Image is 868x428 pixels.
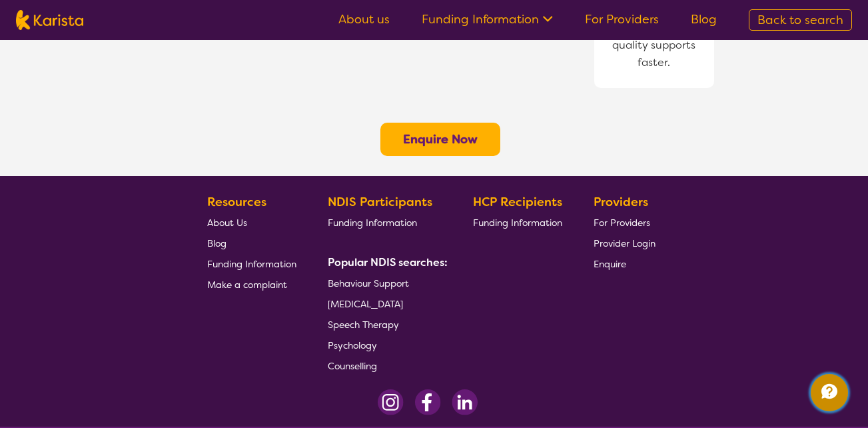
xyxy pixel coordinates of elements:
[757,12,843,28] span: Back to search
[328,360,377,372] span: Counselling
[594,212,655,233] a: For Providers
[473,217,562,229] span: Funding Information
[328,319,399,331] span: Speech Therapy
[328,293,442,314] a: [MEDICAL_DATA]
[328,277,409,289] span: Behaviour Support
[328,339,377,351] span: Psychology
[207,194,266,210] b: Resources
[328,298,403,310] span: [MEDICAL_DATA]
[16,10,83,30] img: Karista logo
[207,233,296,253] a: Blog
[207,279,287,291] span: Make a complaint
[378,389,404,415] img: Instagram
[380,123,500,156] button: Enquire Now
[414,389,441,415] img: Facebook
[328,314,442,335] a: Speech Therapy
[207,274,296,295] a: Make a complaint
[328,335,442,355] a: Psychology
[207,217,247,229] span: About Us
[328,273,442,293] a: Behaviour Support
[328,194,432,210] b: NDIS Participants
[585,11,659,27] a: For Providers
[473,194,562,210] b: HCP Recipients
[328,217,417,229] span: Funding Information
[594,258,626,270] span: Enquire
[422,11,553,27] a: Funding Information
[207,212,296,233] a: About Us
[811,374,848,411] button: Channel Menu
[594,233,655,253] a: Provider Login
[594,194,648,210] b: Providers
[207,258,296,270] span: Funding Information
[328,255,448,269] b: Popular NDIS searches:
[594,253,655,274] a: Enquire
[452,389,478,415] img: LinkedIn
[328,355,442,376] a: Counselling
[207,253,296,274] a: Funding Information
[207,237,226,249] span: Blog
[691,11,717,27] a: Blog
[594,217,650,229] span: For Providers
[473,212,562,233] a: Funding Information
[749,9,852,31] a: Back to search
[403,131,478,147] a: Enquire Now
[338,11,390,27] a: About us
[328,212,442,233] a: Funding Information
[594,237,655,249] span: Provider Login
